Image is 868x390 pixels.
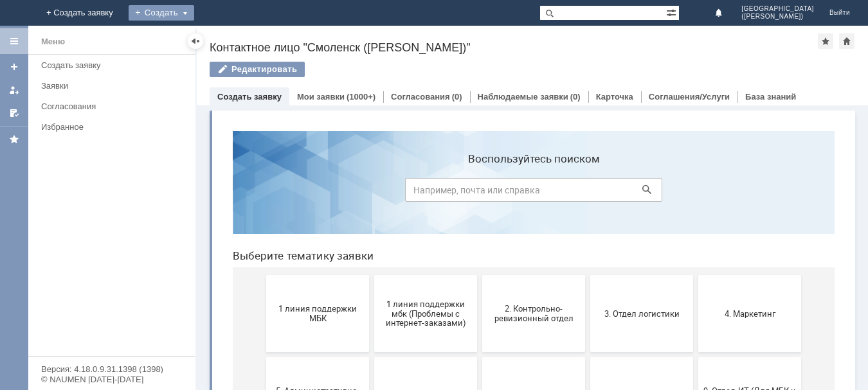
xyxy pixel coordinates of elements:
span: 9. Отдел-ИТ (Для МБК и Пекарни) [480,265,575,285]
div: Создать заявку [41,60,188,70]
div: Скрыть меню [188,33,203,49]
div: Добавить в избранное [818,33,833,49]
span: 1 линия поддержки мбк (Проблемы с интернет-заказами) [156,178,251,207]
span: Отдел-ИТ (Офис) [372,352,467,362]
span: Отдел-ИТ (Битрикс24 и CRM) [264,348,359,367]
span: Бухгалтерия (для мбк) [48,352,143,362]
div: Контактное лицо "Смоленск ([PERSON_NAME])" [210,41,818,54]
button: 5. Административно-хозяйственный отдел [44,236,147,314]
a: Наблюдаемые заявки [478,92,568,102]
span: 6. Закупки [156,270,251,279]
input: Например, почта или справка [183,57,440,81]
button: 1 линия поддержки мбк (Проблемы с интернет-заказами) [152,154,255,231]
span: 8. Отдел качества [372,270,467,279]
a: Соглашения/Услуги [649,92,730,102]
div: Согласования [41,102,188,111]
span: 2. Контрольно-ревизионный отдел [264,183,359,202]
a: Перейти на домашнюю страницу [15,8,26,18]
div: Сделать домашней страницей [839,33,854,49]
button: 8. Отдел качества [368,236,471,314]
span: Отдел ИТ (1С) [156,352,251,362]
button: 3. Отдел логистики [368,154,471,231]
div: (0) [570,92,581,102]
a: Карточка [596,92,633,102]
span: 5. Административно-хозяйственный отдел [48,265,143,285]
span: 3. Отдел логистики [372,188,467,197]
a: Согласования [391,92,450,102]
label: Воспользуйтесь поиском [183,31,440,44]
a: Мои заявки [4,80,24,100]
button: 7. Служба безопасности [260,236,363,314]
span: [GEOGRAPHIC_DATA] [741,5,814,13]
a: Мои согласования [4,103,24,123]
div: (0) [452,92,462,102]
a: Заявки [36,76,193,96]
span: Финансовый отдел [480,352,575,362]
header: Выберите тематику заявки [10,129,612,141]
a: Создать заявку [36,55,193,75]
span: 1 линия поддержки МБК [48,183,143,202]
img: logo [15,8,26,18]
a: Создать заявку [217,92,282,102]
span: 7. Служба безопасности [264,270,359,279]
div: (1000+) [347,92,375,102]
div: Версия: 4.18.0.9.31.1398 (1398) [41,365,183,373]
div: © NAUMEN [DATE]-[DATE] [41,375,183,384]
button: 9. Отдел-ИТ (Для МБК и Пекарни) [476,236,579,314]
div: Создать [139,5,204,21]
a: Создать заявку [4,57,24,77]
div: Избранное [41,122,174,132]
button: 1 линия поддержки МБК [44,154,147,231]
div: Заявки [41,81,188,91]
span: ([PERSON_NAME]) [741,13,814,21]
button: 2. Контрольно-ревизионный отдел [260,154,363,231]
a: База знаний [745,92,796,102]
div: Меню [41,34,65,49]
a: Мои заявки [297,92,345,102]
button: 6. Закупки [152,236,255,314]
a: Согласования [36,96,193,116]
button: 4. Маркетинг [476,154,579,231]
span: Расширенный поиск [666,6,679,18]
span: 4. Маркетинг [480,188,575,197]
